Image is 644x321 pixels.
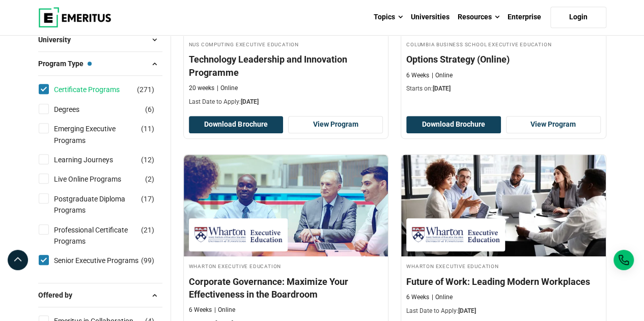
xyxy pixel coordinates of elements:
a: Leadership Course by Wharton Executive Education - October 16, 2025 Wharton Executive Education W... [401,155,606,320]
span: 99 [144,256,152,265]
span: [DATE] [241,98,259,105]
img: Corporate Governance: Maximize Your Effectiveness in the Boardroom | Online Business Management C... [184,155,388,256]
img: Wharton Executive Education [411,223,500,246]
p: Online [217,84,238,93]
span: 2 [148,175,152,183]
p: 20 weeks [189,84,214,93]
a: Degrees [54,104,100,115]
span: ( ) [145,104,154,115]
span: ( ) [141,123,154,134]
img: Future of Work: Leading Modern Workplaces | Online Leadership Course [401,155,606,256]
p: Starts on: [406,84,601,93]
p: 6 Weeks [406,293,429,302]
a: Login [550,7,606,28]
a: View Program [288,116,383,133]
a: Senior Executive Programs [54,255,159,266]
span: ( ) [137,84,154,95]
p: Last Date to Apply: [406,307,601,315]
h4: Technology Leadership and Innovation Programme [189,53,383,78]
span: ( ) [145,173,154,185]
a: View Program [506,116,601,133]
span: Program Type [38,58,92,69]
span: [DATE] [433,85,451,92]
h4: Wharton Executive Education [189,261,383,270]
span: ( ) [141,154,154,165]
a: Postgraduate Diploma Programs [54,193,161,216]
a: Learning Journeys [54,154,133,165]
button: University [38,32,162,47]
p: Online [432,293,453,302]
span: 271 [139,85,152,94]
h4: Wharton Executive Education [406,261,601,270]
h4: Options Strategy (Online) [406,53,601,66]
a: Emerging Executive Programs [54,123,161,146]
span: ( ) [141,193,154,205]
button: Download Brochure [406,116,501,133]
p: Online [432,71,453,80]
p: Online [214,306,235,314]
a: Live Online Programs [54,173,142,185]
button: Offered by [38,287,162,303]
button: Download Brochure [189,116,284,133]
p: 6 Weeks [189,306,212,314]
p: Last Date to Apply: [189,98,383,106]
span: 21 [144,226,152,234]
span: 11 [144,125,152,133]
span: ( ) [141,224,154,236]
h4: NUS Computing Executive Education [189,40,383,48]
p: 6 Weeks [406,71,429,80]
span: 12 [144,156,152,164]
a: Professional Certificate Programs [54,224,161,247]
h4: Future of Work: Leading Modern Workplaces [406,275,601,288]
span: University [38,34,79,45]
span: [DATE] [458,307,476,314]
button: Program Type [38,56,162,71]
h4: Columbia Business School Executive Education [406,40,601,48]
span: 17 [144,195,152,203]
img: Wharton Executive Education [194,223,283,246]
span: ( ) [141,255,154,266]
span: 6 [148,105,152,113]
a: Certificate Programs [54,84,140,95]
h4: Corporate Governance: Maximize Your Effectiveness in the Boardroom [189,275,383,301]
span: Offered by [38,289,80,301]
